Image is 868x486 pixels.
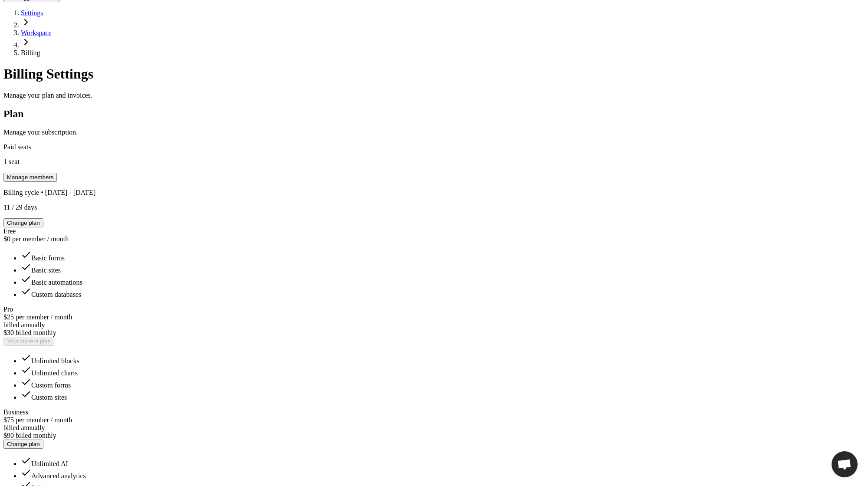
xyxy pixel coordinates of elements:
[31,394,67,401] span: Custom sites
[3,321,865,329] div: billed annually
[3,305,865,313] div: Pro
[3,189,865,197] p: Billing cycle • [DATE] - [DATE]
[31,381,71,389] span: Custom forms
[3,313,865,321] div: $25 per member / month
[31,369,78,377] span: Unlimited charts
[3,173,57,182] button: Manage members
[31,266,61,274] span: Basic sites
[3,416,865,424] div: $75 per member / month
[3,9,865,57] nav: breadcrumb
[3,108,865,120] h2: Plan
[21,49,40,56] span: Billing
[3,128,865,136] p: Manage your subscription.
[3,158,865,166] p: 1 seat
[832,451,858,477] div: Open chat
[31,460,68,467] span: Unlimited AI
[31,279,82,286] span: Basic automations
[3,218,43,227] button: Change plan
[3,204,865,211] p: 11 / 29 days
[3,440,43,449] button: Change plan
[21,9,43,16] a: Settings
[31,291,81,298] span: Custom databases
[3,66,865,82] h1: Billing Settings
[31,254,65,262] span: Basic forms
[3,337,54,346] button: Your current plan
[21,29,52,36] a: Workspace
[3,432,865,440] div: $90 billed monthly
[3,143,865,151] p: Paid seats
[3,227,865,235] div: Free
[31,357,79,364] span: Unlimited blocks
[3,235,865,243] div: $0 per member / month
[3,424,865,432] div: billed annually
[31,472,86,479] span: Advanced analytics
[3,329,865,337] div: $30 billed monthly
[3,408,865,416] div: Business
[3,92,865,99] p: Manage your plan and invoices.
